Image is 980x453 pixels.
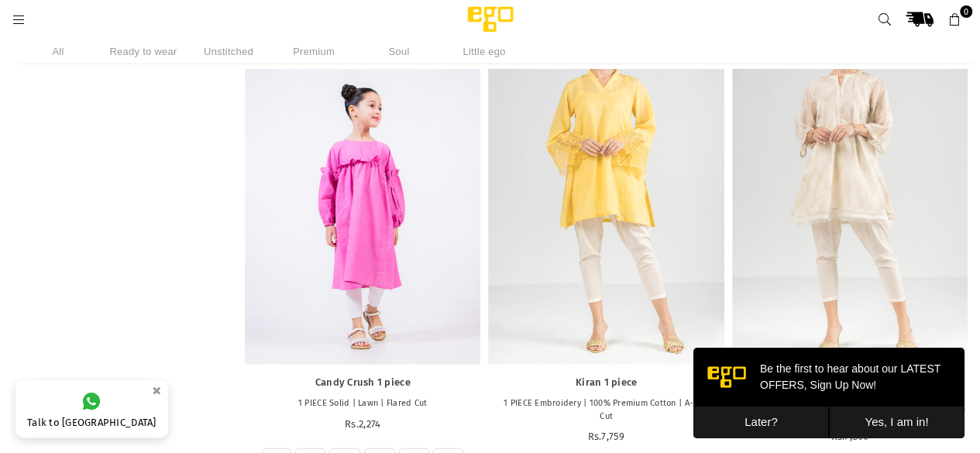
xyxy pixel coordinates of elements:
[245,12,480,365] a: Candy Crush 1 piece
[5,13,33,25] a: Menu
[19,39,97,64] li: All
[360,39,438,64] li: Soul
[105,39,182,64] li: Ready to wear
[732,12,968,365] a: Sunheri Dore 1 piece
[253,397,473,410] p: 1 PIECE Solid | Lawn | Flared Cut
[425,4,556,35] img: Ego
[960,5,972,18] span: 0
[15,380,168,438] a: Talk to [GEOGRAPHIC_DATA]
[147,378,166,403] button: ×
[940,5,968,33] a: 0
[871,5,899,33] a: Search
[345,418,380,430] span: Rs.2,274
[488,12,724,365] a: Kiran 1 piece
[136,59,271,91] button: Yes, I am in!
[445,39,523,64] li: Little ego
[496,376,716,390] a: Kiran 1 piece
[587,431,624,442] span: Rs.7,759
[190,39,267,64] li: Unstitched
[693,348,965,438] iframe: webpush-onsite
[275,39,352,64] li: Premium
[253,376,473,390] a: Candy Crush 1 piece
[496,397,716,423] p: 1 PIECE Embroidery | 100% Premium Cotton | A-Line Cut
